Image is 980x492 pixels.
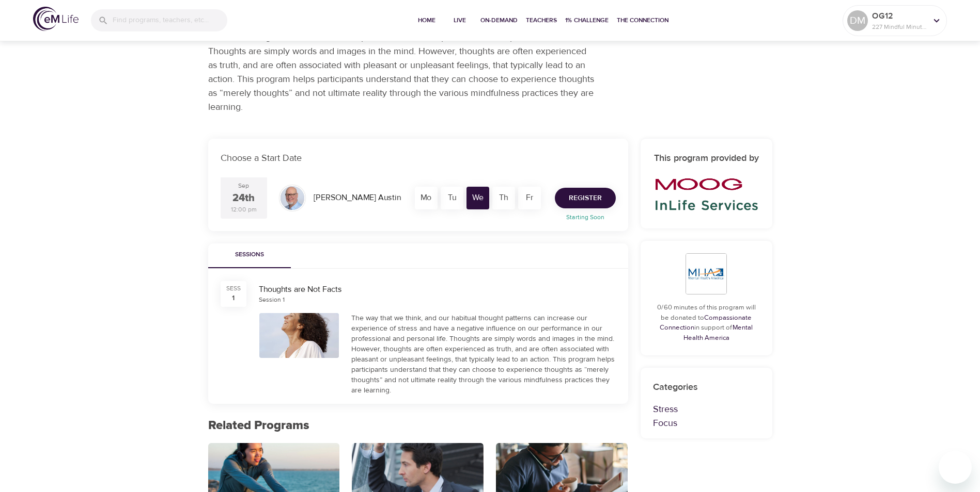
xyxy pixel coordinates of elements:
[617,15,668,26] span: The Connection
[518,187,541,209] div: Fr
[549,212,622,222] p: Starting Soon
[232,191,255,206] div: 24th
[480,15,518,26] span: On-Demand
[113,9,227,31] input: Find programs, teachers, etc...
[447,15,472,26] span: Live
[526,15,557,26] span: Teachers
[309,188,405,208] div: [PERSON_NAME] Austin
[653,151,760,166] h6: This program provided by
[555,188,616,208] button: Register
[221,151,616,165] p: Choose a Start Date
[872,10,927,22] p: OG12
[214,250,285,260] span: Sessions
[259,296,285,304] div: Session 1
[415,187,438,209] div: Mo
[653,303,760,343] p: 0/60 minutes of this program will be donated to in support of
[208,416,628,435] p: Related Programs
[565,15,609,26] span: 1% Challenge
[351,313,616,396] div: The way that we think, and our habitual thought patterns can increase our experience of stress an...
[939,451,972,484] iframe: Button to launch messaging window
[466,187,489,209] div: We
[653,174,759,213] img: Moog_InLife_Logo_2023.png
[441,187,463,209] div: Tu
[492,187,515,209] div: Th
[660,314,752,332] a: Compassionate Connection
[653,402,760,416] p: Stress
[33,7,79,31] img: logo
[232,293,235,303] div: 1
[872,22,927,31] p: 227 Mindful Minutes
[683,323,753,342] a: Mental Health America
[653,380,760,394] p: Categories
[847,10,868,31] div: DM
[208,17,596,114] p: The way that we think, and our habitual thought patterns can increase our experience of stress an...
[238,182,249,190] div: Sep
[226,284,241,293] div: SESS
[231,205,257,214] div: 12:00 pm
[414,15,439,26] span: Home
[259,284,616,296] div: Thoughts are Not Facts
[569,192,602,205] span: Register
[653,416,760,430] p: Focus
